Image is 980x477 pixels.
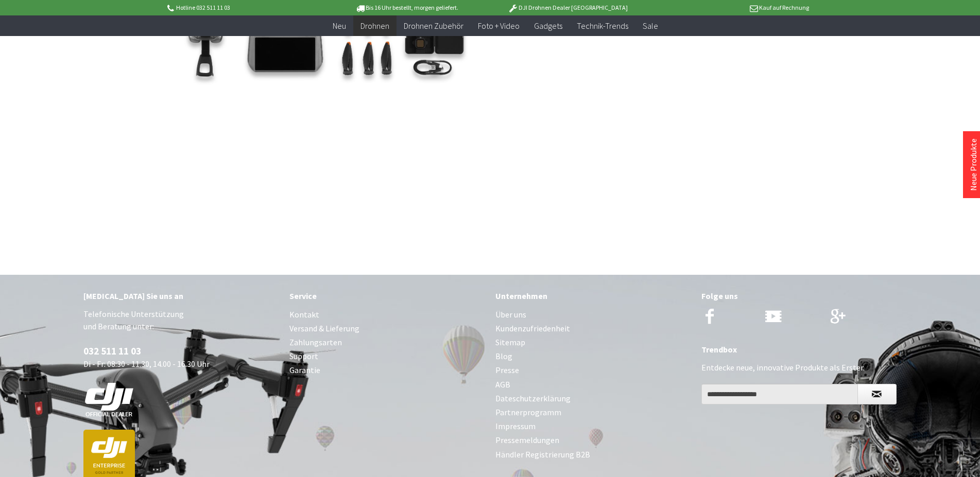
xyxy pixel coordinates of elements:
[289,335,485,349] a: Zahlungsarten
[360,21,389,31] span: Drohnen
[404,21,463,31] span: Drohnen Zubehör
[495,405,691,419] a: Partnerprogramm
[701,343,897,356] div: Trendbox
[397,15,471,37] a: Drohnen Zubehör
[83,345,141,357] a: 032 511 11 03
[495,335,691,349] a: Sitemap
[495,322,691,335] a: Kundenzufriedenheit
[495,349,691,363] a: Blog
[83,382,135,417] img: white-dji-schweiz-logo-official_140x140.png
[289,289,485,303] div: Service
[166,2,326,14] p: Hotline 032 511 11 03
[534,21,562,31] span: Gadgets
[968,138,978,191] a: Neue Produkte
[289,349,485,363] a: Support
[353,15,397,37] a: Drohnen
[478,21,520,31] span: Foto + Video
[487,2,648,14] p: DJI Drohnen Dealer [GEOGRAPHIC_DATA]
[527,15,570,37] a: Gadgets
[495,448,691,462] a: Händler Registrierung B2B
[495,419,691,433] a: Impressum
[289,363,485,377] a: Garantie
[326,2,487,14] p: Bis 16 Uhr bestellt, morgen geliefert.
[701,289,897,303] div: Folge uns
[648,2,809,14] p: Kauf auf Rechnung
[495,392,691,405] a: Dateschutzerklärung
[570,15,635,37] a: Technik-Trends
[701,384,858,404] input: Ihre E-Mail Adresse
[701,361,897,374] p: Entdecke neue, innovative Produkte als Erster.
[857,384,897,404] button: Newsletter abonnieren
[495,433,691,447] a: Pressemeldungen
[325,15,353,37] a: Neu
[495,363,691,377] a: Presse
[495,378,691,392] a: AGB
[495,289,691,303] div: Unternehmen
[495,308,691,322] a: Über uns
[83,289,279,303] div: [MEDICAL_DATA] Sie uns an
[289,308,485,322] a: Kontakt
[577,21,628,31] span: Technik-Trends
[471,15,527,37] a: Foto + Video
[635,15,665,37] a: Sale
[643,21,658,31] span: Sale
[333,21,346,31] span: Neu
[289,322,485,335] a: Versand & Lieferung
